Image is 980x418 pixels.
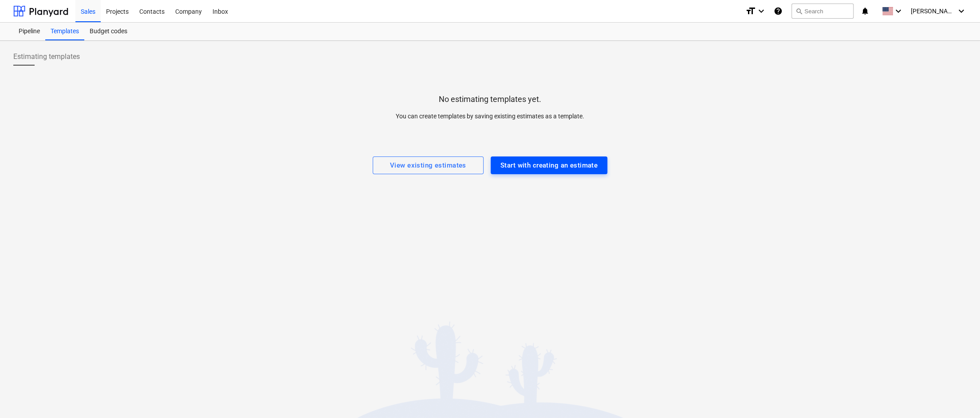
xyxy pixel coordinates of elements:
button: Start with creating an estimate [491,156,607,174]
i: keyboard_arrow_down [893,6,904,16]
i: notifications [861,6,870,16]
button: Search [791,4,854,19]
span: Estimating templates [13,51,80,62]
i: keyboard_arrow_down [956,6,967,16]
a: Budget codes [84,23,133,40]
span: [PERSON_NAME] [911,8,955,15]
button: View existing estimates [373,156,484,174]
span: search [795,8,803,15]
iframe: Chat Widget [936,375,980,418]
i: format_size [745,6,756,16]
a: Pipeline [13,23,45,40]
a: Templates [45,23,84,40]
p: You can create templates by saving existing estimates as a template. [252,112,728,121]
i: Knowledge base [774,6,783,16]
div: View existing estimates [390,160,466,171]
p: No estimating templates yet. [439,94,541,105]
i: keyboard_arrow_down [756,6,767,16]
div: Start with creating an estimate [500,160,598,171]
